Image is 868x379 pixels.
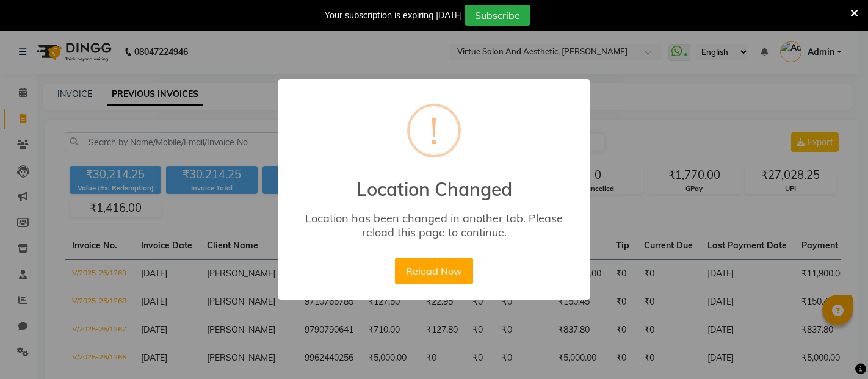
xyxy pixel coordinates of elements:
[325,9,462,22] div: Your subscription is expiring [DATE]
[395,258,472,284] button: Reload Now
[278,164,590,200] h2: Location Changed
[817,330,856,367] iframe: chat widget
[465,5,530,26] button: Subscribe
[295,211,573,239] div: Location has been changed in another tab. Please reload this page to continue.
[430,106,438,155] div: !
